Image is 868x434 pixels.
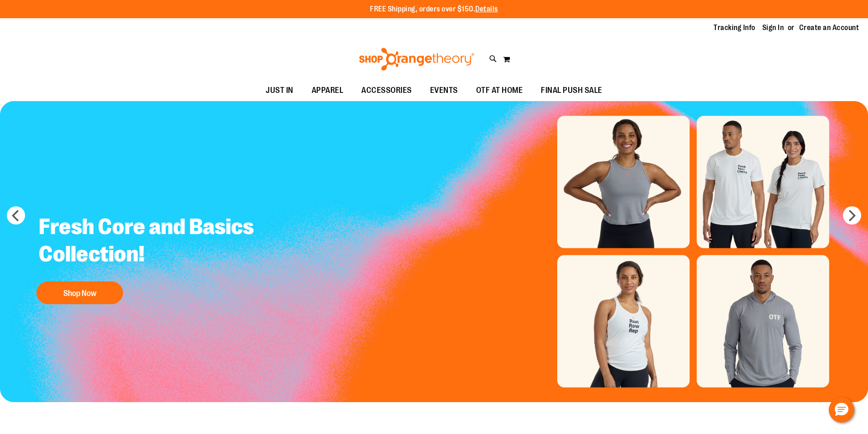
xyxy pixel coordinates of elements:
button: Shop Now [36,281,123,304]
h2: Fresh Core and Basics Collection! [32,206,275,277]
button: next [843,206,861,225]
a: JUST IN [257,80,303,101]
a: OTF AT HOME [467,80,532,101]
img: Shop Orangetheory [358,48,476,71]
a: Details [475,5,498,13]
span: FINAL PUSH SALE [541,80,602,101]
a: Create an Account [799,23,859,33]
span: OTF AT HOME [476,80,523,101]
span: APPAREL [312,80,344,101]
a: Tracking Info [714,23,755,33]
a: Fresh Core and Basics Collection! Shop Now [32,206,275,309]
button: prev [7,206,25,225]
span: ACCESSORIES [361,80,412,101]
button: Hello, have a question? Let’s chat. [829,397,854,423]
a: FINAL PUSH SALE [532,80,611,101]
a: APPAREL [303,80,353,101]
span: JUST IN [266,80,293,101]
a: ACCESSORIES [352,80,421,101]
span: EVENTS [430,80,458,101]
a: Sign In [762,23,784,33]
p: FREE Shipping, orders over $150. [370,4,498,15]
a: EVENTS [421,80,467,101]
